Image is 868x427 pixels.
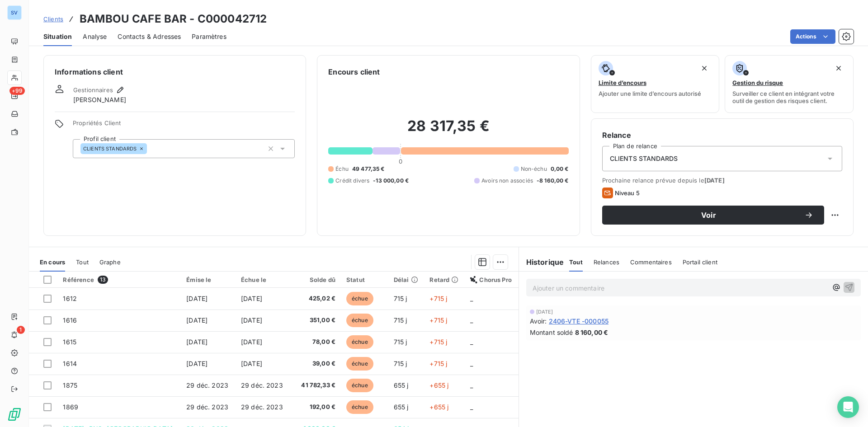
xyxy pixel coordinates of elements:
[296,338,335,347] span: 78,00 €
[394,316,407,324] span: 715 j
[63,403,78,411] span: 1869
[429,403,448,411] span: +655 j
[615,189,640,197] span: Niveau 5
[346,379,373,392] span: échue
[429,381,448,389] span: +655 j
[346,314,373,327] span: échue
[328,66,380,77] h6: Encours client
[704,177,725,184] span: [DATE]
[346,276,383,283] div: Statut
[63,295,77,302] span: 1612
[470,295,473,302] span: _
[536,309,553,314] span: [DATE]
[530,328,573,337] span: Montant soldé
[837,396,859,418] div: Open Intercom Messenger
[602,206,824,225] button: Voir
[43,32,72,41] span: Situation
[7,407,22,422] img: Logo LeanPay
[296,359,335,368] span: 39,00 €
[394,338,407,346] span: 715 j
[186,316,208,324] span: [DATE]
[602,177,842,184] span: Prochaine relance prévue depuis le
[7,5,22,20] div: SV
[9,87,25,95] span: +99
[519,257,564,267] h6: Historique
[394,276,419,283] div: Délai
[613,211,804,219] span: Voir
[147,145,154,153] input: Ajouter une valeur
[43,14,63,23] a: Clients
[394,295,407,302] span: 715 j
[17,326,25,334] span: 1
[346,400,373,414] span: échue
[429,295,447,302] span: +715 j
[296,294,335,303] span: 425,02 €
[186,381,228,389] span: 29 déc. 2023
[537,177,569,185] span: -8 160,00 €
[470,381,473,389] span: _
[63,276,175,284] div: Référence
[470,338,473,346] span: _
[470,360,473,367] span: _
[630,258,672,266] span: Commentaires
[296,316,335,325] span: 351,00 €
[599,90,701,97] span: Ajouter une limite d’encours autorisé
[551,165,569,173] span: 0,00 €
[429,276,459,283] div: Retard
[429,316,447,324] span: +715 j
[549,316,609,326] span: 2406-VTE -000055
[732,79,783,86] span: Gestion du risque
[373,177,409,185] span: -13 000,00 €
[399,158,402,165] span: 0
[63,338,76,346] span: 1615
[186,276,230,283] div: Émise le
[335,165,349,173] span: Échu
[352,165,385,173] span: 49 477,35 €
[73,119,295,132] span: Propriétés Client
[530,316,547,326] span: Avoir :
[470,276,513,283] div: Chorus Pro
[335,177,369,185] span: Crédit divers
[76,258,89,266] span: Tout
[241,381,283,389] span: 29 déc. 2023
[569,258,583,266] span: Tout
[521,165,547,173] span: Non-échu
[591,55,720,113] button: Limite d’encoursAjouter une limite d’encours autorisé
[118,32,181,41] span: Contacts & Adresses
[186,295,208,302] span: [DATE]
[43,15,63,23] span: Clients
[328,117,568,144] h2: 28 317,35 €
[241,403,283,411] span: 29 déc. 2023
[241,338,262,346] span: [DATE]
[610,154,678,163] span: CLIENTS STANDARDS
[241,276,285,283] div: Échue le
[296,381,335,390] span: 41 782,33 €
[732,90,846,104] span: Surveiller ce client en intégrant votre outil de gestion des risques client.
[346,357,373,371] span: échue
[83,146,137,151] span: CLIENTS STANDARDS
[346,335,373,349] span: échue
[63,316,77,324] span: 1616
[575,328,609,337] span: 8 160,00 €
[241,295,262,302] span: [DATE]
[186,403,228,411] span: 29 déc. 2023
[429,338,447,346] span: +715 j
[241,360,262,367] span: [DATE]
[296,276,335,283] div: Solde dû
[73,95,126,104] span: [PERSON_NAME]
[241,316,262,324] span: [DATE]
[594,258,619,266] span: Relances
[99,258,121,266] span: Graphe
[394,381,409,389] span: 655 j
[55,66,295,77] h6: Informations client
[296,403,335,412] span: 192,00 €
[186,338,208,346] span: [DATE]
[192,32,226,41] span: Paramètres
[481,177,533,185] span: Avoirs non associés
[98,276,108,284] span: 13
[63,381,77,389] span: 1875
[790,29,835,44] button: Actions
[80,11,267,27] h3: BAMBOU CAFE BAR - C000042712
[394,403,409,411] span: 655 j
[602,130,842,141] h6: Relance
